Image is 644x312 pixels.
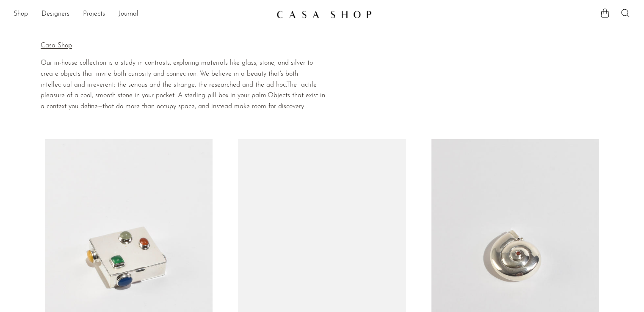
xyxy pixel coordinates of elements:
a: Journal [119,9,138,20]
span: Our in-house collection is a study in contrasts, exploring materials like glass, stone, and silve... [41,60,313,88]
span: Objects that exist in a context you de [41,92,325,110]
nav: Desktop navigation [14,7,270,22]
ul: NEW HEADER MENU [14,7,270,22]
a: Designers [41,9,69,20]
a: Projects [83,9,105,20]
p: Casa Shop [41,41,330,52]
div: Page 4 [41,58,330,112]
span: Th [286,82,293,88]
span: ne—that do more than occupy space, and instead make room for discovery. [91,103,305,110]
span: fi [88,103,91,110]
a: Shop [14,9,28,20]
